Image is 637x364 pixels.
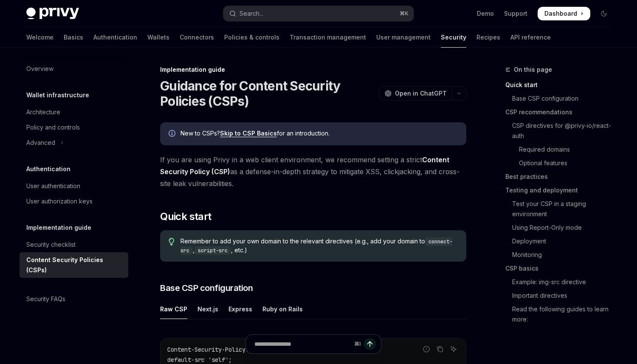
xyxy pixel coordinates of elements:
div: Search... [240,8,263,19]
a: Connectors [180,27,214,48]
div: Architecture [26,107,60,117]
a: Required domains [505,143,617,156]
span: Remember to add your own domain to the relevant directives (e.g., add your domain to , , etc.) [180,237,458,255]
button: Toggle dark mode [597,7,611,20]
h1: Guidance for Content Security Policies (CSPs) [160,78,376,109]
div: Advanced [26,138,55,148]
a: Architecture [20,104,128,120]
a: Optional features [505,156,617,170]
button: Open search [223,6,414,21]
a: CSP recommendations [505,105,617,119]
a: Security checklist [20,237,128,252]
a: Example: img-src directive [505,275,617,289]
span: Base CSP configuration [160,282,253,294]
h5: Wallet infrastructure [26,90,89,100]
a: Dashboard [538,7,590,20]
a: CSP directives for @privy-io/react-auth [505,119,617,143]
button: Open in ChatGPT [379,86,452,101]
span: Open in ChatGPT [395,89,447,98]
a: Demo [477,9,494,18]
div: Content Security Policies (CSPs) [26,255,123,275]
div: Overview [26,64,54,74]
a: API reference [510,27,551,48]
a: Policies & controls [224,27,279,48]
span: On this page [514,65,552,75]
div: Security FAQs [26,294,65,304]
a: User authentication [20,178,128,194]
a: Security FAQs [20,291,128,307]
div: Policy and controls [26,122,80,133]
h5: Authentication [26,164,70,174]
div: Next.js [197,299,218,319]
a: Best practices [505,170,617,183]
a: Transaction management [290,27,366,48]
a: Using Report-Only mode [505,221,617,234]
button: Send message [364,338,376,350]
a: Base CSP configuration [505,92,617,105]
a: Content Security Policies (CSPs) [20,252,128,278]
div: Security checklist [26,240,76,250]
a: Recipes [476,27,500,48]
span: Quick start [160,210,211,223]
code: script-src [194,246,231,255]
a: User management [376,27,431,48]
a: Monitoring [505,248,617,262]
a: Important directives [505,289,617,302]
div: Raw CSP [160,299,187,319]
span: ⌘ K [400,10,409,17]
a: Overview [20,61,128,76]
a: Welcome [26,27,54,48]
div: User authorization keys [26,196,93,206]
a: Test your CSP in a staging environment [505,197,617,221]
svg: Info [169,130,177,138]
div: Express [228,299,252,319]
svg: Tip [169,238,175,245]
a: Basics [64,27,83,48]
a: Support [504,9,527,18]
a: Quick start [505,78,617,92]
a: Authentication [93,27,137,48]
img: dark logo [26,8,79,20]
div: User authentication [26,181,80,191]
div: Implementation guide [160,65,466,74]
div: Ruby on Rails [262,299,303,319]
span: Dashboard [544,9,577,18]
h5: Implementation guide [26,223,91,233]
div: New to CSPs? for an introduction. [180,129,458,138]
a: Security [441,27,466,48]
code: connect-src [180,237,452,255]
span: If you are using Privy in a web client environment, we recommend setting a strict as a defense-in... [160,154,466,189]
a: CSP basics [505,262,617,275]
a: Testing and deployment [505,183,617,197]
a: Policy and controls [20,120,128,135]
a: Wallets [147,27,169,48]
a: Read the following guides to learn more: [505,302,617,326]
a: Skip to CSP Basics [220,130,277,137]
input: Ask a question... [254,335,351,353]
a: Deployment [505,234,617,248]
a: User authorization keys [20,194,128,209]
button: Toggle Advanced section [20,135,128,150]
